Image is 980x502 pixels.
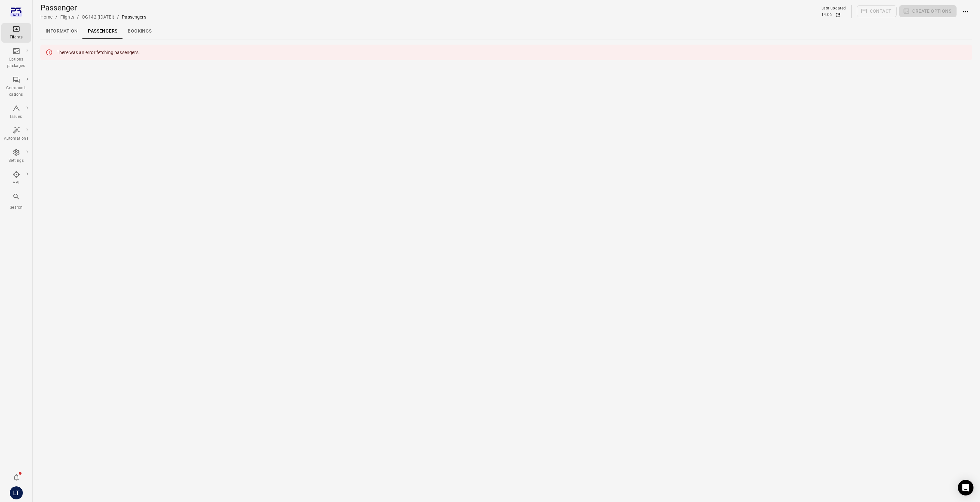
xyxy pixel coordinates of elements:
h1: Passenger [40,3,146,13]
div: There was an error fetching passengers. [57,47,140,58]
nav: Breadcrumbs [40,13,146,21]
a: API [1,169,31,188]
div: Options packages [4,56,28,69]
div: Automations [4,135,28,142]
div: 14:06 [821,12,832,18]
a: Flights [1,23,31,43]
a: Passengers [83,23,122,39]
a: Settings [1,146,31,166]
a: Home [40,14,53,20]
div: Passengers [122,14,146,20]
button: Actions [959,5,972,18]
a: Issues [1,103,31,122]
a: Information [40,23,83,39]
span: Please make a selection to create an option package [899,5,957,18]
button: Refresh data [835,12,841,18]
div: Issues [4,114,28,120]
div: LT [10,486,23,499]
a: Communi-cations [1,74,31,100]
a: Flights [60,14,74,20]
li: / [55,13,58,21]
a: Automations [1,124,31,144]
div: Communi-cations [4,85,28,98]
div: Settings [4,158,28,164]
a: Bookings [122,23,157,39]
div: API [4,180,28,186]
span: Please make a selection to create communications [857,5,897,18]
button: Laufey Test 1 [7,484,25,502]
button: Search [1,191,31,213]
div: Open Intercom Messenger [958,480,973,495]
li: / [117,13,119,21]
button: Notifications [10,471,23,484]
a: OG142 ([DATE]) [82,14,114,20]
li: / [77,13,79,21]
a: Options packages [1,45,31,71]
div: Search [4,204,28,211]
div: Local navigation [40,23,972,39]
div: Last updated [821,5,846,12]
div: Flights [4,34,28,41]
